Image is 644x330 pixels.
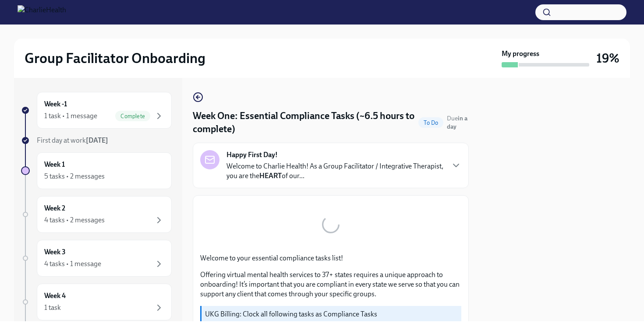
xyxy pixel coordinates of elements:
[193,109,415,136] h4: Week One: Essential Compliance Tasks (~6.5 hours to complete)
[44,111,97,121] div: 1 task • 1 message
[226,150,278,160] strong: Happy First Day!
[44,291,66,301] h6: Week 4
[200,270,461,299] p: Offering virtual mental health services to 37+ states requires a unique approach to onboarding! I...
[44,204,65,213] h6: Week 2
[596,50,619,66] h3: 19%
[37,136,108,144] span: First day at work
[502,49,539,59] strong: My progress
[21,240,172,277] a: Week 34 tasks • 1 message
[21,136,172,145] a: First day at work[DATE]
[259,172,282,180] strong: HEART
[44,303,61,312] div: 1 task
[44,99,67,109] h6: Week -1
[86,136,108,144] strong: [DATE]
[21,92,172,129] a: Week -11 task • 1 messageComplete
[200,253,461,263] p: Welcome to your essential compliance tasks list!
[25,49,205,67] h2: Group Facilitator Onboarding
[44,247,66,257] h6: Week 3
[21,196,172,233] a: Week 24 tasks • 2 messages
[447,115,467,130] strong: in a day
[18,5,66,19] img: CharlieHealth
[21,284,172,320] a: Week 41 task
[418,119,443,126] span: To Do
[226,161,444,181] p: Welcome to Charlie Health! As a Group Facilitator / Integrative Therapist, you are the of our...
[200,203,461,246] button: Zoom image
[44,160,65,169] h6: Week 1
[44,259,101,269] div: 4 tasks • 1 message
[447,115,467,130] span: Due
[447,114,469,131] span: August 18th, 2025 10:00
[44,172,105,181] div: 5 tasks • 2 messages
[205,309,458,319] p: UKG Billing: Clock all following tasks as Compliance Tasks
[115,113,150,119] span: Complete
[21,152,172,189] a: Week 15 tasks • 2 messages
[44,215,105,225] div: 4 tasks • 2 messages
